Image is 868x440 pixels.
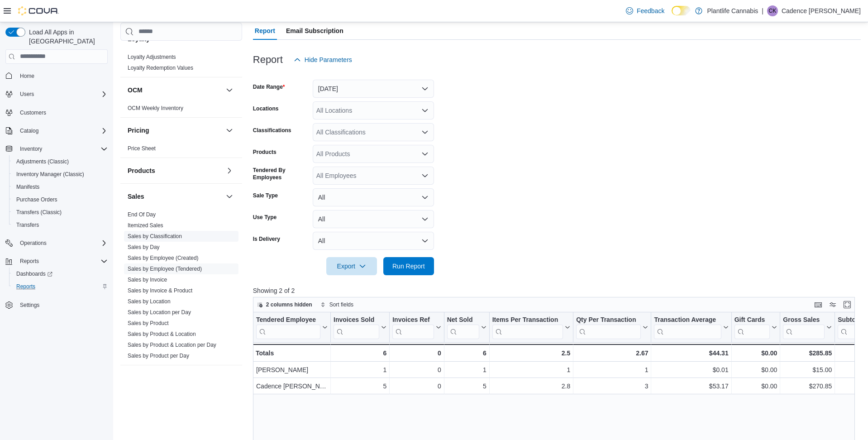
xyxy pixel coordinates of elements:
[447,316,486,339] button: Net Sold
[576,316,641,339] div: Qty Per Transaction
[9,168,111,181] button: Inventory Manager (Classic)
[313,188,434,206] button: All
[16,238,108,249] span: Operations
[128,211,156,218] a: End Of Day
[256,316,320,339] div: Tendered Employee
[783,364,832,375] div: $15.00
[734,348,777,359] div: $0.00
[20,145,42,153] span: Inventory
[256,348,328,359] div: Totals
[16,89,108,100] span: Users
[813,299,824,310] button: Keyboard shortcuts
[421,150,429,158] button: Open list of options
[128,309,191,316] a: Sales by Location per Day
[128,86,222,95] button: OCM
[25,28,108,46] span: Load All Apps in [GEOGRAPHIC_DATA]
[783,381,832,392] div: $270.85
[20,301,39,309] span: Settings
[13,207,65,218] a: Transfers (Classic)
[317,299,357,310] button: Sort fields
[654,316,728,339] button: Transaction Average
[9,219,111,231] button: Transfers
[13,220,43,230] a: Transfers
[637,6,664,15] span: Feedback
[16,238,50,249] button: Operations
[16,283,35,290] span: Reports
[13,169,108,180] span: Inventory Manager (Classic)
[447,364,486,375] div: 1
[16,71,38,81] a: Home
[447,316,479,339] div: Net Sold
[13,268,56,279] a: Dashboards
[2,237,111,249] button: Operations
[128,277,167,283] a: Sales by Invoice
[16,209,62,216] span: Transfers (Classic)
[782,5,861,16] p: Cadence [PERSON_NAME]
[16,89,38,100] button: Users
[128,222,163,229] span: Itemized Sales
[253,148,277,156] label: Products
[128,320,169,327] span: Sales by Product
[654,364,728,375] div: $0.01
[253,83,285,91] label: Date Range
[2,298,111,311] button: Settings
[253,299,316,310] button: 2 columns hidden
[707,5,758,16] p: Plantlife Cannabis
[253,127,291,134] label: Classifications
[128,255,199,261] a: Sales by Employee (Created)
[783,316,832,339] button: Gross Sales
[20,72,34,80] span: Home
[224,85,235,96] button: OCM
[313,210,434,228] button: All
[128,53,176,61] span: Loyalty Adjustments
[128,145,156,152] a: Price Sheet
[13,207,108,218] span: Transfers (Classic)
[734,316,770,339] div: Gift Card Sales
[734,316,777,339] button: Gift Cards
[20,239,47,247] span: Operations
[2,124,111,137] button: Catalog
[492,316,570,339] button: Items Per Transaction
[128,126,222,135] button: Pricing
[672,6,691,15] input: Dark Mode
[128,86,143,95] h3: OCM
[128,265,202,273] span: Sales by Employee (Tendered)
[13,194,61,205] a: Purchase Orders
[576,316,648,339] button: Qty Per Transaction
[256,381,328,392] div: Cadence [PERSON_NAME]
[16,256,43,267] button: Reports
[128,352,189,359] span: Sales by Product per Day
[654,316,721,324] div: Transaction Average
[128,330,196,338] span: Sales by Product & Location
[762,5,763,16] p: |
[392,316,434,339] div: Invoices Ref
[13,156,108,167] span: Adjustments (Classic)
[13,156,72,167] a: Adjustments (Classic)
[334,316,386,339] button: Invoices Sold
[421,172,429,179] button: Open list of options
[622,2,668,20] a: Feedback
[392,316,441,339] button: Invoices Ref
[447,316,479,324] div: Net Sold
[224,125,235,136] button: Pricing
[2,88,111,100] button: Users
[769,5,777,16] span: CK
[13,182,43,192] a: Manifests
[20,127,38,134] span: Catalog
[734,381,777,392] div: $0.00
[128,105,183,111] a: OCM Weekly Inventory
[253,167,309,181] label: Tendered By Employees
[128,192,222,201] button: Sales
[313,232,434,250] button: All
[128,298,171,305] a: Sales by Location
[290,51,356,69] button: Hide Parameters
[827,299,838,310] button: Display options
[128,233,182,240] span: Sales by Classification
[783,316,825,339] div: Gross Sales
[2,143,111,155] button: Inventory
[253,286,861,295] p: Showing 2 of 2
[128,331,196,337] a: Sales by Product & Location
[128,244,160,250] a: Sales by Day
[654,348,728,359] div: $44.31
